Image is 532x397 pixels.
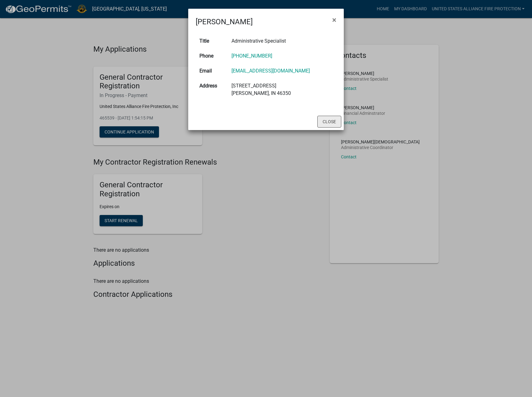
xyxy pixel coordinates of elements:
h4: [PERSON_NAME] [196,16,253,27]
a: [PHONE_NUMBER] [231,53,272,59]
span: × [332,16,336,24]
th: Address [196,78,228,101]
button: Close [317,116,341,128]
td: [STREET_ADDRESS] [PERSON_NAME], IN 46350 [228,78,336,101]
th: Title [196,34,228,49]
button: Close [327,11,341,29]
th: Phone [196,49,228,63]
th: Email [196,63,228,78]
td: Administrative Specialist [228,34,336,49]
a: [EMAIL_ADDRESS][DOMAIN_NAME] [231,68,310,74]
